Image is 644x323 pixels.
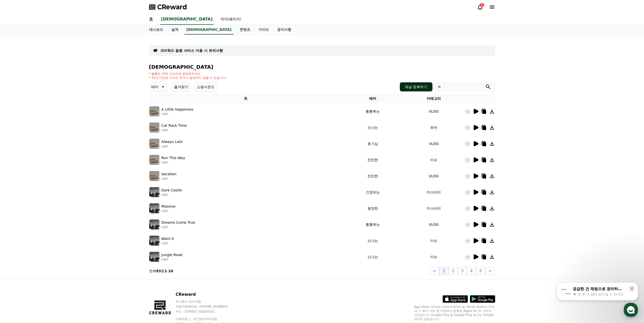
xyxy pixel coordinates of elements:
[161,144,183,148] p: CWY
[403,94,464,103] th: 카테고리
[403,168,464,184] td: VLOG
[161,139,183,144] p: Always Late
[161,171,177,177] p: Vacation
[149,82,168,92] button: 테마
[217,14,245,25] a: 마이페이지
[342,249,403,265] td: 신나는
[448,267,458,275] button: 2
[195,82,217,92] button: 쇼핑사운드
[145,14,157,25] a: 홈
[149,203,159,213] img: music
[161,252,182,258] p: Jungle Road
[149,122,159,133] img: music
[161,193,182,197] p: CWY
[342,216,403,233] td: 통통튀는
[161,241,174,245] p: CWY
[236,25,254,35] a: 콘텐츠
[149,139,159,149] img: music
[193,317,217,321] a: 개인정보처리방침
[403,200,464,216] td: 미스터리
[46,168,52,172] span: 대화
[480,3,484,7] div: 2
[157,3,187,11] span: CReward
[161,209,176,213] p: CWY
[149,94,342,103] th: 곡
[176,317,192,321] a: 이용약관
[160,48,223,53] a: 크리워드 음원 서비스 이용 시 유의사항
[342,94,403,103] th: 테마
[78,168,84,172] span: 설정
[400,82,432,91] button: 채널 등록하기
[167,25,182,35] a: 실적
[172,82,191,92] button: 즐겨찾기
[485,267,495,275] button: >
[403,233,464,249] td: 이슈
[149,72,227,76] p: * 볼륨은 15% 이상으로 설정해주세요.
[2,160,33,173] a: 홈
[342,119,403,136] td: 신나는
[156,269,161,273] strong: 93
[161,155,185,161] p: Run This Way
[160,14,214,25] a: [DEMOGRAPHIC_DATA]
[161,128,187,132] p: CWY
[403,103,464,119] td: VLOG
[342,168,403,184] td: 잔잔한
[161,112,194,116] p: CWY
[476,267,485,275] button: 5
[145,25,167,35] a: 대시보드
[176,305,237,309] p: 사업자등록번호 : [PHONE_NUMBER]
[403,184,464,200] td: 미스터리
[342,136,403,152] td: 호기심
[403,216,464,233] td: VLOG
[254,25,273,35] a: 가이드
[429,267,439,275] button: <
[149,236,159,246] img: music
[149,171,159,181] img: music
[161,225,195,229] p: CWY
[161,220,195,225] p: Dreams Come True
[149,268,173,274] p: 전체 중 -
[342,233,403,249] td: 신나는
[164,269,167,273] strong: 1
[342,184,403,200] td: 긴장되는
[439,267,448,275] button: 1
[161,177,177,181] p: CWY
[161,161,185,165] p: CWY
[342,152,403,168] td: 잔잔한
[168,269,173,273] strong: 10
[149,64,495,70] h4: [DEMOGRAPHIC_DATA]
[176,291,237,297] p: CReward
[161,107,194,112] p: A Little Happiness
[161,236,174,241] p: Want It
[477,4,483,10] a: 2
[16,168,19,172] span: 홈
[33,160,65,173] a: 대화
[149,155,159,165] img: music
[273,25,295,35] a: 공지사항
[342,200,403,216] td: 웅장한
[458,267,467,275] button: 3
[176,310,237,314] p: 주소 : [STREET_ADDRESS]
[184,25,234,35] a: [DEMOGRAPHIC_DATA]
[149,252,159,262] img: music
[149,219,159,230] img: music
[403,152,464,168] td: 이슈
[161,188,182,193] p: Dark Castle
[176,300,237,304] p: 주식회사 와이피랩
[342,103,403,119] td: 통통튀는
[149,76,227,80] p: * 35초 미만은 수익이 적거나 발생하지 않을 수 있습니다.
[65,160,97,173] a: 설정
[414,305,495,321] p: App Store, iCloud, iCloud Drive 및 iTunes Store는 미국과 그 밖의 나라 및 지역에서 등록된 Apple Inc.의 서비스 상표입니다. Goo...
[161,204,176,209] p: Massive
[403,119,464,136] td: 유머
[403,136,464,152] td: VLOG
[161,123,187,128] p: Cat Rack Time
[149,106,159,116] img: music
[149,3,187,11] a: CReward
[151,83,158,90] p: 테마
[403,249,464,265] td: 이슈
[467,267,476,275] button: 4
[161,258,182,262] p: CWY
